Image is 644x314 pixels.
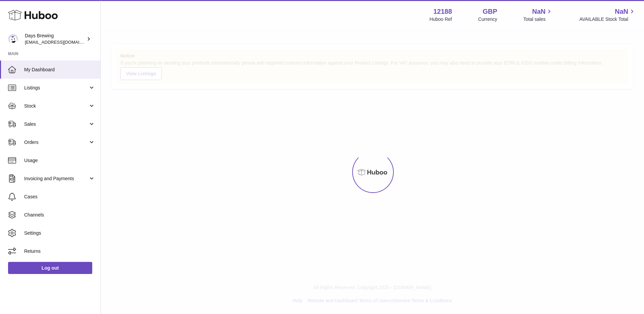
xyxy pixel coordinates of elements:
span: NaN [615,7,628,16]
span: Orders [24,139,88,146]
span: AVAILABLE Stock Total [579,16,636,23]
a: NaN AVAILABLE Stock Total [579,7,636,23]
strong: GBP [483,7,497,16]
div: Huboo Ref [430,16,452,23]
span: NaN [532,7,545,16]
strong: 12188 [433,7,452,16]
span: Invoicing and Payments [24,175,88,182]
span: My Dashboard [24,67,95,73]
a: NaN Total sales [523,7,553,23]
span: Stock [24,103,88,109]
span: Usage [24,157,95,164]
a: Log out [8,262,92,274]
span: [EMAIL_ADDRESS][DOMAIN_NAME] [25,39,99,45]
div: Days Brewing [25,33,85,45]
span: Listings [24,85,88,91]
span: Total sales [523,16,553,23]
span: Cases [24,194,95,200]
span: Sales [24,121,88,127]
span: Settings [24,230,95,236]
div: Currency [478,16,497,23]
img: helena@daysbrewing.com [8,34,18,44]
span: Returns [24,248,95,254]
span: Channels [24,212,95,218]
